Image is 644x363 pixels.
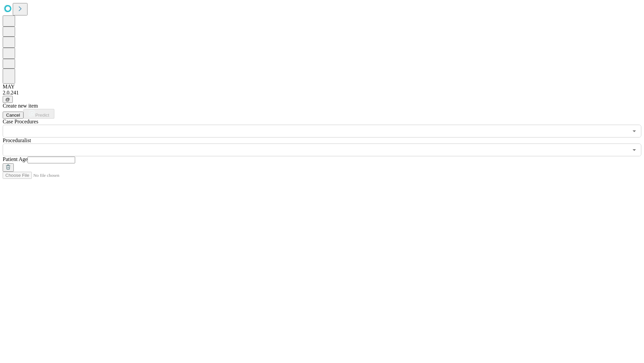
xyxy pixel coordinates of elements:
[35,113,49,118] span: Predict
[3,137,31,143] span: Proceduralist
[3,103,38,109] span: Create new item
[3,96,13,103] button: @
[3,119,38,124] span: Scheduled Procedure
[630,126,639,136] button: Open
[6,113,20,118] span: Cancel
[630,145,639,155] button: Open
[5,97,10,102] span: @
[3,112,23,119] button: Cancel
[3,156,28,162] span: Patient Age
[3,84,641,90] div: MAY
[23,109,54,119] button: Predict
[3,90,641,96] div: 2.0.241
